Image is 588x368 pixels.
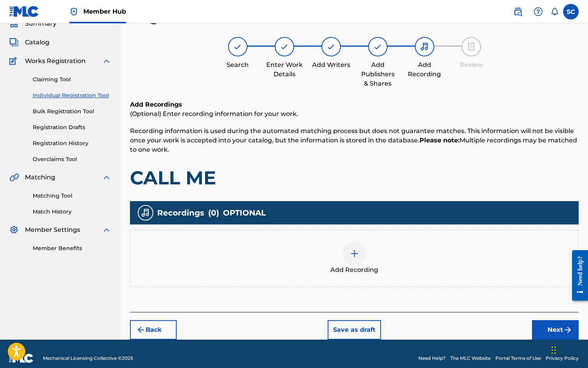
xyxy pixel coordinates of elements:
a: SummarySummary [9,19,56,28]
div: Drag [551,338,556,362]
img: step indicator icon for Enter Work Details [280,42,289,51]
div: Add Recording [405,60,444,79]
img: 7ee5dd4eb1f8a8e3ef2f.svg [136,325,146,335]
a: Portal Terms of Use [495,355,541,362]
img: step indicator icon for Review [467,42,476,51]
h6: Add Recordings [130,100,579,109]
button: Back [130,320,177,340]
a: Public Search [510,4,526,19]
a: Registration Drafts [33,123,111,131]
a: Individual Registration Tool [33,91,111,100]
img: Top Rightsholder [69,7,79,16]
span: Recording information is used during the automated matching process but does not guarantee matche... [130,127,577,153]
span: Summary [25,19,56,28]
span: Works Registration [25,56,86,66]
img: Matching [9,173,19,182]
div: Enter Work Details [265,60,304,79]
img: f7272a7cc735f4ea7f67.svg [563,325,572,335]
img: Member Settings [9,225,19,235]
a: The MLC Website [450,355,491,362]
div: Notifications [551,8,558,16]
img: help [534,7,543,16]
img: logo [9,354,33,363]
iframe: Chat Widget [549,331,588,368]
a: Bulk Registration Tool [33,107,111,116]
span: ( 0 ) [208,207,219,219]
a: Privacy Policy [546,355,579,362]
a: CatalogCatalog [9,38,49,47]
strong: Please note: [419,137,460,144]
img: expand [102,56,111,66]
div: Help [530,4,546,19]
div: User Menu [563,4,579,19]
span: Catalog [25,38,49,47]
span: Add Recording [330,265,378,275]
div: Review [452,60,491,70]
a: Match History [33,208,111,216]
div: Add Writers [312,60,351,70]
h1: CALL ME [130,166,579,189]
img: search [513,7,523,16]
iframe: Resource Center [566,244,588,307]
a: Registration History [33,139,111,147]
span: Member Settings [25,225,80,235]
a: Member Benefits [33,244,111,252]
img: Summary [9,19,19,28]
span: Matching [25,173,55,182]
a: Claiming Tool [33,75,111,84]
button: Save as draft [328,320,381,340]
img: expand [102,173,111,182]
img: Works Registration [9,56,19,66]
span: Member Hub [83,7,126,16]
img: recording [141,208,150,217]
img: add [350,249,359,258]
img: step indicator icon for Add Publishers & Shares [373,42,383,51]
span: Recordings [157,207,204,219]
div: Search [218,60,257,70]
a: Need Help? [418,355,446,362]
img: step indicator icon for Search [233,42,242,51]
span: (Optional) Enter recording information for your work. [130,110,298,117]
div: Add Publishers & Shares [358,60,397,88]
img: MLC Logo [9,6,39,17]
a: Matching Tool [33,192,111,200]
a: Overclaims Tool [33,155,111,163]
img: step indicator icon for Add Recording [420,42,429,51]
img: step indicator icon for Add Writers [326,42,336,51]
img: expand [102,225,111,235]
img: Catalog [9,38,19,47]
span: OPTIONAL [223,207,266,219]
span: Mechanical Licensing Collective © 2025 [43,355,133,362]
button: Next [532,320,579,340]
